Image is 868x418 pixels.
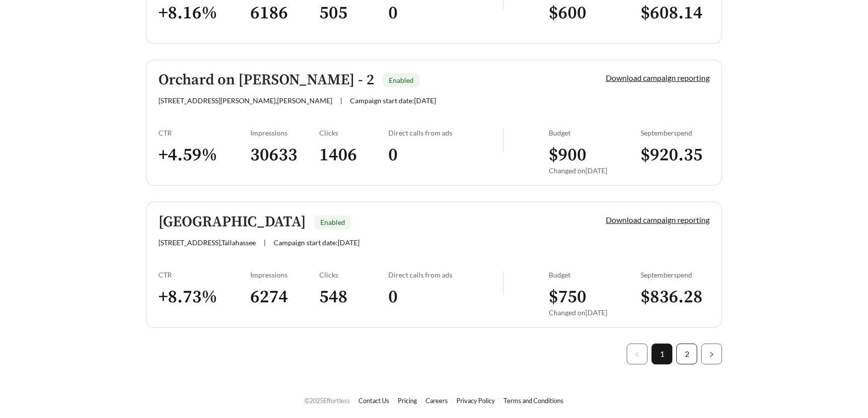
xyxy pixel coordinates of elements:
[641,144,710,166] h3: $ 920.35
[250,144,319,166] h3: 30633
[250,129,319,137] div: Impressions
[388,129,503,137] div: Direct calls from ads
[146,60,722,186] a: Orchard on [PERSON_NAME] - 2Enabled[STREET_ADDRESS][PERSON_NAME],[PERSON_NAME]|Campaign start dat...
[264,238,266,247] span: |
[320,218,345,226] span: Enabled
[627,344,648,364] button: left
[549,271,641,279] div: Budget
[388,271,503,279] div: Direct calls from ads
[158,129,250,137] div: CTR
[549,166,641,175] div: Changed on [DATE]
[549,286,641,308] h3: $ 750
[677,344,697,364] a: 2
[549,129,641,137] div: Budget
[676,344,697,364] li: 2
[426,397,448,405] a: Careers
[641,129,710,137] div: September spend
[158,96,332,105] span: [STREET_ADDRESS][PERSON_NAME] , [PERSON_NAME]
[549,2,641,24] h3: $ 600
[250,286,319,308] h3: 6274
[350,96,436,105] span: Campaign start date: [DATE]
[504,397,564,405] a: Terms and Conditions
[146,202,722,328] a: [GEOGRAPHIC_DATA]Enabled[STREET_ADDRESS],Tallahassee|Campaign start date:[DATE]Download campaign ...
[456,397,495,405] a: Privacy Policy
[359,397,389,405] a: Contact Us
[319,2,388,24] h3: 505
[709,351,715,357] span: right
[250,271,319,279] div: Impressions
[158,286,250,308] h3: + 8.73 %
[158,238,256,247] span: [STREET_ADDRESS] , Tallahassee
[319,144,388,166] h3: 1406
[701,344,722,364] button: right
[634,351,640,357] span: left
[549,144,641,166] h3: $ 900
[319,129,388,137] div: Clicks
[503,129,504,152] img: line
[158,271,250,279] div: CTR
[389,76,414,84] span: Enabled
[606,73,710,82] a: Download campaign reporting
[388,2,503,24] h3: 0
[641,2,710,24] h3: $ 608.14
[398,397,417,405] a: Pricing
[274,238,360,247] span: Campaign start date: [DATE]
[158,72,374,88] h5: Orchard on [PERSON_NAME] - 2
[627,344,648,364] li: Previous Page
[158,2,250,24] h3: + 8.16 %
[652,344,672,364] a: 1
[319,286,388,308] h3: 548
[250,2,319,24] h3: 6186
[158,144,250,166] h3: + 4.59 %
[549,308,641,317] div: Changed on [DATE]
[388,144,503,166] h3: 0
[158,214,306,230] h5: [GEOGRAPHIC_DATA]
[304,397,350,405] span: © 2025 Effortless
[503,271,504,294] img: line
[388,286,503,308] h3: 0
[651,344,672,364] li: 1
[340,96,342,105] span: |
[319,271,388,279] div: Clicks
[641,271,710,279] div: September spend
[641,286,710,308] h3: $ 836.28
[701,344,722,364] li: Next Page
[606,215,710,224] a: Download campaign reporting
